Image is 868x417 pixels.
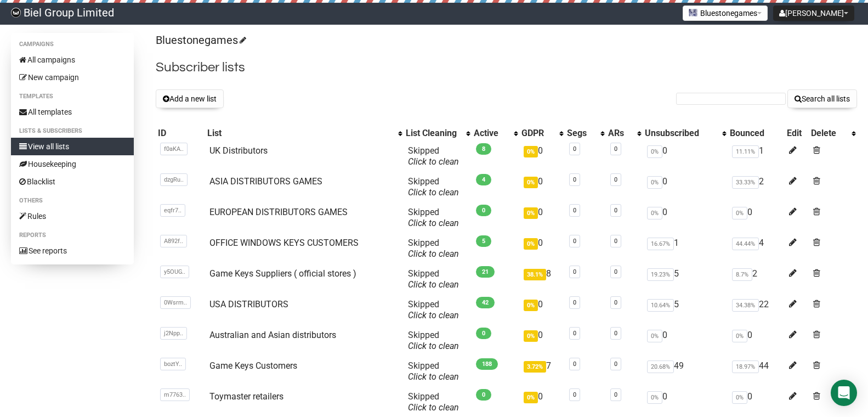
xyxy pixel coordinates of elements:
span: 10.64% [647,299,674,312]
div: Unsubscribed [645,128,717,139]
th: Unsubscribed: No sort applied, activate to apply an ascending sort [643,126,728,141]
td: 0 [643,325,728,356]
a: See reports [11,242,134,260]
td: 0 [728,325,785,356]
span: 188 [476,358,498,370]
span: 8.7% [732,268,752,281]
img: 2.png [689,8,697,17]
th: GDPR: No sort applied, activate to apply an ascending sort [519,126,565,141]
td: 5 [643,295,728,325]
span: 20.68% [647,360,674,373]
a: All campaigns [11,51,134,69]
span: 0% [524,146,538,157]
span: 0% [647,145,662,158]
a: 0 [573,176,576,183]
button: Search all lists [787,89,857,108]
td: 7 [519,356,565,387]
a: 0 [614,360,617,368]
a: Game Keys Customers [209,360,297,371]
div: ARs [608,128,632,139]
span: Skipped [408,207,459,228]
h2: Subscriber lists [156,58,857,77]
span: 0% [524,330,538,342]
td: 0 [643,172,728,202]
li: Reports [11,229,134,242]
a: OFFICE WINDOWS KEYS CUSTOMERS [209,238,359,248]
th: Edit: No sort applied, sorting is disabled [785,126,809,141]
a: 0 [573,207,576,214]
a: 0 [573,145,576,153]
a: 0 [573,268,576,275]
th: Delete: No sort applied, activate to apply an ascending sort [809,126,857,141]
a: View all lists [11,138,134,155]
a: Housekeeping [11,155,134,173]
span: Skipped [408,360,459,382]
div: List Cleaning [406,128,461,139]
td: 0 [519,202,565,233]
a: 0 [614,238,617,245]
td: 49 [643,356,728,387]
button: Bluestonegames [683,5,768,21]
a: 0 [573,299,576,306]
a: Click to clean [408,402,459,413]
li: Lists & subscribers [11,125,134,138]
td: 0 [519,172,565,202]
span: 0% [524,177,538,188]
span: 19.23% [647,268,674,281]
div: Active [474,128,508,139]
a: Toymaster retailers [209,391,283,402]
button: Add a new list [156,89,224,108]
td: 0 [519,325,565,356]
a: Click to clean [408,279,459,290]
div: Segs [567,128,595,139]
td: 44 [728,356,785,387]
a: Bluestonegames [156,33,245,47]
button: [PERSON_NAME] [773,5,854,21]
span: A892f.. [160,235,187,247]
td: 2 [728,264,785,295]
a: USA DISTRIBUTORS [209,299,288,309]
td: 0 [519,233,565,264]
a: Click to clean [408,218,459,228]
td: 1 [728,141,785,172]
span: 4 [476,174,491,185]
a: UK Distributors [209,145,268,156]
span: 0% [524,392,538,403]
li: Others [11,194,134,207]
span: Skipped [408,268,459,290]
a: 0 [573,330,576,337]
span: 42 [476,297,495,308]
span: 3.72% [524,361,546,373]
span: 16.67% [647,238,674,250]
a: New campaign [11,69,134,86]
td: 2 [728,172,785,202]
td: 0 [643,141,728,172]
th: List: No sort applied, activate to apply an ascending sort [205,126,404,141]
span: 44.44% [732,238,759,250]
a: 0 [614,268,617,275]
span: 11.11% [732,145,759,158]
td: 4 [728,233,785,264]
span: f0aKA.. [160,143,188,155]
div: Edit [787,128,807,139]
div: GDPR [521,128,554,139]
th: ID: No sort applied, sorting is disabled [156,126,206,141]
span: 0% [524,207,538,219]
span: boztY.. [160,358,186,370]
span: Skipped [408,176,459,198]
a: EUROPEAN DISTRIBUTORS GAMES [209,207,348,217]
th: Active: No sort applied, activate to apply an ascending sort [472,126,519,141]
span: 0 [476,389,491,401]
a: 0 [614,299,617,306]
span: 0% [647,330,662,342]
a: 0 [573,391,576,398]
span: 21 [476,266,495,278]
a: Australian and Asian distributors [209,330,336,340]
a: 0 [614,391,617,398]
span: 8 [476,143,491,155]
th: List Cleaning: No sort applied, activate to apply an ascending sort [404,126,472,141]
a: Click to clean [408,156,459,167]
span: Skipped [408,145,459,167]
div: Open Intercom Messenger [831,380,857,406]
a: Click to clean [408,249,459,259]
